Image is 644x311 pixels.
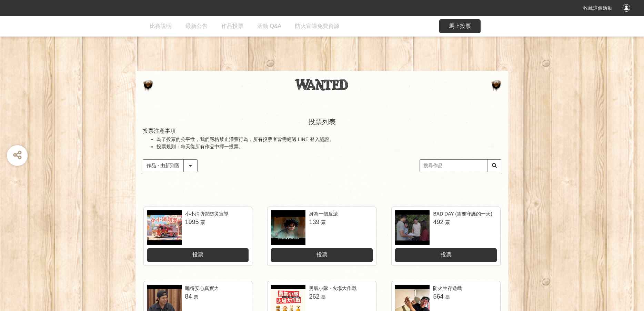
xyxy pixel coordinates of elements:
[321,294,326,300] span: 票
[185,285,219,292] div: 睡得安心真實力
[445,220,450,225] span: 票
[157,143,501,150] li: 投票規則：每天從所有作品中擇一投票。
[193,294,198,300] span: 票
[309,219,319,225] span: 139
[143,118,501,126] h2: 投票列表
[309,210,338,218] div: 身為一個反派
[185,16,208,37] a: 最新公告
[221,16,243,37] a: 作品投票
[449,23,471,29] span: 馬上投票
[257,16,281,37] a: 活動 Q&A
[221,23,243,29] span: 作品投票
[420,160,501,172] input: 搜尋作品
[439,19,481,33] button: 馬上投票
[192,252,203,258] span: 投票
[157,136,501,143] li: 為了投票的公平性，我們嚴格禁止灌票行為，所有投票者皆需經過 LINE 登入認證。
[295,16,339,37] a: 防火宣導免費資源
[583,5,612,11] span: 收藏這個活動
[185,219,199,225] span: 1995
[200,220,205,225] span: 票
[150,23,172,29] span: 比賽說明
[445,294,450,300] span: 票
[433,285,462,292] div: 防火生存遊戲
[309,293,319,300] span: 262
[309,285,356,292] div: 勇氣小隊 · 火場大作戰
[392,207,500,265] a: BAD DAY (需要守護的一天)492票投票
[185,23,208,29] span: 最新公告
[433,219,443,225] span: 492
[257,23,281,29] span: 活動 Q&A
[433,293,443,300] span: 564
[143,160,197,172] select: Sorting
[150,16,172,37] a: 比賽說明
[433,210,492,218] div: BAD DAY (需要守護的一天)
[316,252,328,258] span: 投票
[321,220,326,225] span: 票
[185,293,192,300] span: 84
[143,128,176,134] span: 投票注意事項
[185,210,229,218] div: 小小消防營防災宣導
[441,252,452,258] span: 投票
[268,207,376,265] a: 身為一個反派139票投票
[144,207,252,265] a: 小小消防營防災宣導1995票投票
[295,23,339,29] span: 防火宣導免費資源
